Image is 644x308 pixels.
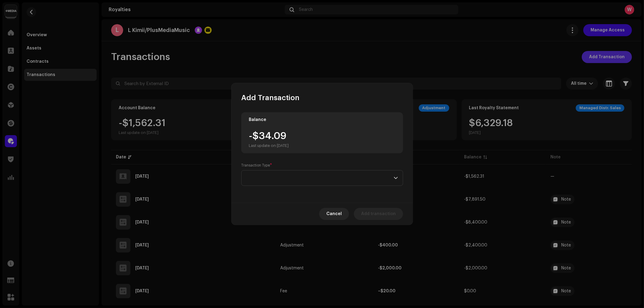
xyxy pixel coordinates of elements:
[361,208,396,220] span: Add transaction
[394,170,398,186] div: dropdown trigger
[326,208,342,220] span: Cancel
[249,143,289,148] div: Last update on [DATE]
[241,163,272,168] label: Transaction Type
[319,208,349,220] button: Cancel
[249,117,266,122] div: Balance
[241,93,300,103] span: Add Transaction
[354,208,403,220] button: Add transaction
